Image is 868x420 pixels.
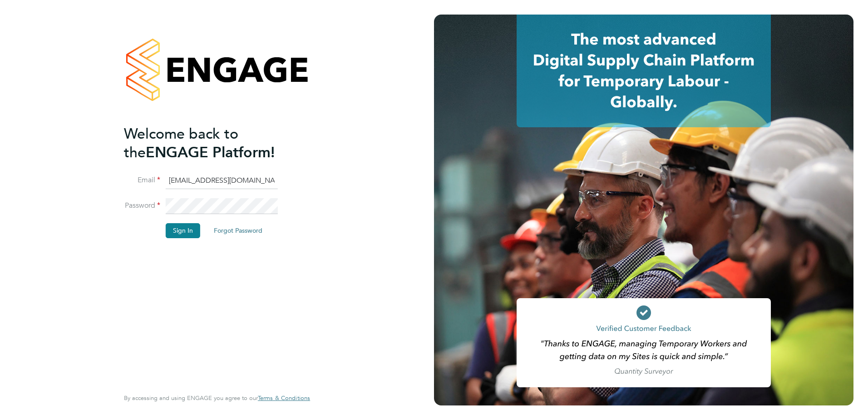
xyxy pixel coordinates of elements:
[124,125,301,162] h2: ENGAGE Platform!
[124,394,310,402] span: By accessing and using ENGAGE you agree to our
[124,125,238,161] span: Welcome back to the
[207,223,270,238] button: Forgot Password
[258,395,310,402] a: Terms & Conditions
[166,223,200,238] button: Sign In
[124,175,160,185] label: Email
[166,173,278,189] input: Enter your work email...
[124,201,160,210] label: Password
